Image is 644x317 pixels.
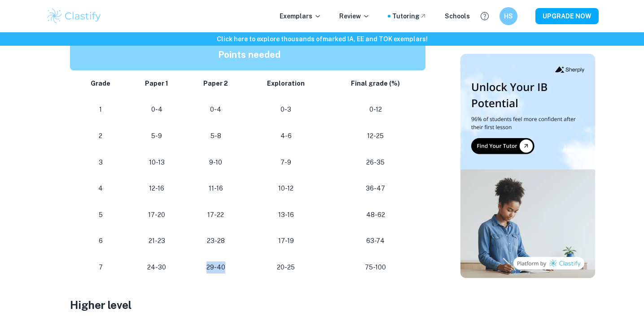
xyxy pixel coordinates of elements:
strong: Final grade (%) [351,80,400,87]
p: 2 [81,130,121,142]
p: 21-23 [135,235,179,247]
p: 11-16 [193,182,239,195]
p: 5 [81,209,121,221]
p: 48-62 [333,209,418,221]
p: 7 [81,261,121,274]
p: 75-100 [333,261,418,274]
h6: Click here to explore thousands of marked IA, EE and TOK exemplars ! [2,34,642,44]
p: 0-4 [135,104,179,116]
p: 20-25 [253,261,319,274]
strong: Points needed [218,49,280,60]
p: 12-16 [135,182,179,195]
p: 12-25 [333,130,418,142]
p: 26-35 [333,156,418,169]
strong: Paper 2 [203,80,228,87]
a: Schools [445,11,470,21]
strong: Grade [91,80,110,87]
p: Exemplars [280,11,321,21]
p: 0-4 [193,104,239,116]
p: 17-22 [193,209,239,221]
p: 17-19 [253,235,319,247]
p: 7-9 [253,156,319,169]
h3: Higher level [70,297,429,313]
p: 23-28 [193,235,239,247]
img: Thumbnail [460,54,595,278]
p: 9-10 [193,156,239,169]
p: 4-6 [253,130,319,142]
strong: Paper 1 [145,80,168,87]
button: UPGRADE NOW [535,8,599,24]
p: 5-8 [193,130,239,142]
p: 63-74 [333,235,418,247]
p: 4 [81,182,121,195]
p: 0-3 [253,104,319,116]
button: Help and Feedback [477,9,492,24]
p: 36-47 [333,182,418,195]
p: 24-30 [135,261,179,274]
p: 13-16 [253,209,319,221]
p: 6 [81,235,121,247]
strong: Exploration [267,80,305,87]
p: 5-9 [135,130,179,142]
p: 17-20 [135,209,179,221]
a: Tutoring [392,11,427,21]
p: 0-12 [333,104,418,116]
p: 10-12 [253,182,319,195]
button: HS [499,7,517,25]
p: Review [339,11,370,21]
p: 1 [81,104,121,116]
p: 29-40 [193,261,239,274]
p: 3 [81,156,121,169]
h6: HS [503,11,513,21]
img: Clastify logo [46,7,103,25]
p: 10-13 [135,156,179,169]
